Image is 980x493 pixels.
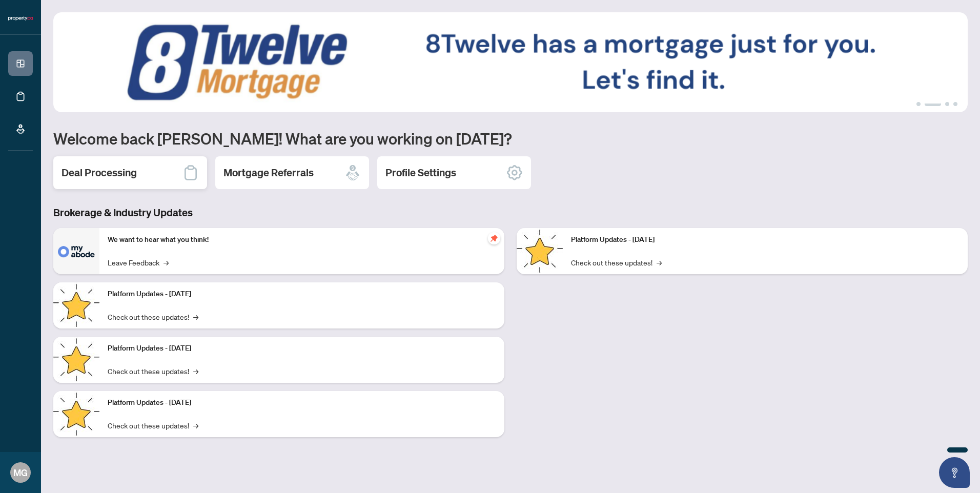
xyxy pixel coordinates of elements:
a: Check out these updates!→ [571,257,662,268]
p: Platform Updates - [DATE] [108,289,496,300]
span: → [657,257,662,268]
a: Check out these updates!→ [108,365,198,377]
img: Platform Updates - June 23, 2025 [517,228,563,274]
p: Platform Updates - [DATE] [108,343,496,354]
img: Platform Updates - September 16, 2025 [53,282,99,328]
span: → [193,365,198,377]
button: 3 [945,102,949,106]
img: Platform Updates - July 8, 2025 [53,391,99,437]
h3: Brokerage & Industry Updates [53,206,968,220]
img: logo [8,15,33,22]
img: We want to hear what you think! [53,228,99,274]
h2: Mortgage Referrals [223,166,314,180]
img: Slide 1 [53,12,968,112]
span: MG [13,465,28,480]
h2: Deal Processing [62,166,137,180]
span: → [193,311,198,322]
span: → [164,257,169,268]
button: 1 [916,102,921,106]
p: We want to hear what you think! [108,234,496,245]
a: Leave Feedback→ [108,257,169,268]
p: Platform Updates - [DATE] [571,234,959,245]
a: Check out these updates!→ [108,311,198,322]
button: Open asap [939,457,970,488]
span: pushpin [488,232,500,244]
a: Check out these updates!→ [108,420,198,431]
p: Platform Updates - [DATE] [108,397,496,408]
img: Platform Updates - July 21, 2025 [53,337,99,383]
button: 4 [953,102,957,106]
button: 2 [925,102,941,106]
h1: Welcome back [PERSON_NAME]! What are you working on [DATE]? [53,129,968,148]
h2: Profile Settings [385,166,456,180]
span: → [193,420,198,431]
